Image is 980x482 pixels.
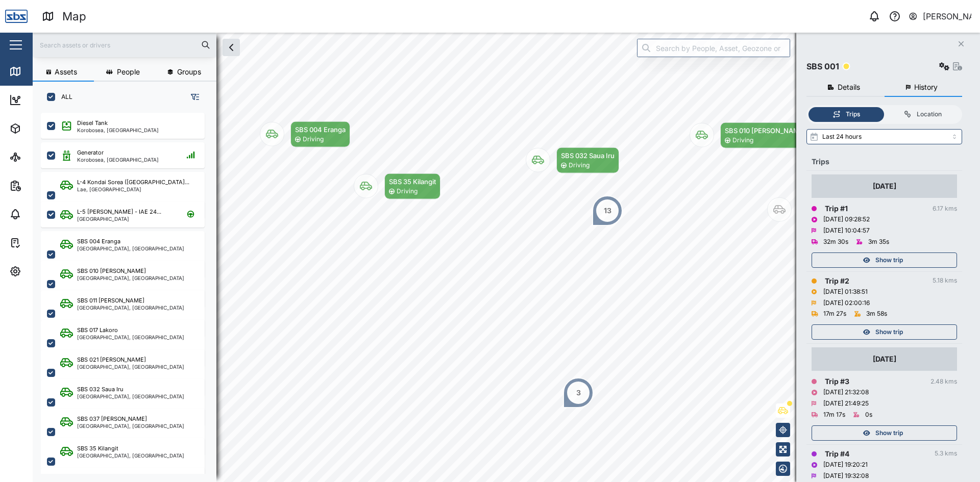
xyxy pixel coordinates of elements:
[914,84,938,91] span: History
[33,33,980,482] canvas: Map
[77,326,118,335] div: SBS 017 Lakoro
[77,394,184,399] div: [GEOGRAPHIC_DATA], [GEOGRAPHIC_DATA]
[935,449,957,459] div: 5.3 kms
[812,425,957,441] button: Show trip
[27,180,61,191] div: Reports
[260,121,350,147] div: Map marker
[77,335,184,340] div: [GEOGRAPHIC_DATA], [GEOGRAPHIC_DATA]
[5,5,28,28] img: Main Logo
[875,426,903,440] span: Show trip
[823,226,870,236] div: [DATE] 10:04:57
[767,197,889,223] div: Map marker
[77,453,184,458] div: [GEOGRAPHIC_DATA], [GEOGRAPHIC_DATA]
[77,275,184,281] div: [GEOGRAPHIC_DATA], [GEOGRAPHIC_DATA]
[825,448,849,460] div: Trip # 4
[77,216,161,221] div: [GEOGRAPHIC_DATA]
[77,423,184,428] div: [GEOGRAPHIC_DATA], [GEOGRAPHIC_DATA]
[77,364,184,369] div: [GEOGRAPHIC_DATA], [GEOGRAPHIC_DATA]
[875,325,903,339] span: Show trip
[690,122,811,148] div: Map marker
[77,178,189,187] div: L-4 Kondai Sorea ([GEOGRAPHIC_DATA]...
[933,204,957,214] div: 6.17 kms
[873,353,896,365] div: [DATE]
[27,209,58,220] div: Alarms
[923,10,972,23] div: [PERSON_NAME]
[823,399,869,409] div: [DATE] 21:49:25
[27,123,58,134] div: Assets
[27,94,72,106] div: Dashboard
[823,410,845,420] div: 17m 17s
[806,60,839,73] div: SBS 001
[823,237,848,247] div: 32m 30s
[576,387,581,398] div: 3
[77,415,147,423] div: SBS 037 [PERSON_NAME]
[397,187,418,196] div: Driving
[725,125,806,136] div: SBS 010 [PERSON_NAME]
[77,237,120,246] div: SBS 004 Eranga
[825,275,849,287] div: Trip # 2
[823,287,868,297] div: [DATE] 01:38:51
[873,181,896,192] div: [DATE]
[930,377,957,387] div: 2.48 kms
[117,68,140,75] span: People
[825,203,848,214] div: Trip # 1
[62,8,86,26] div: Map
[604,205,611,216] div: 13
[303,135,324,144] div: Driving
[77,208,161,216] div: L-5 [PERSON_NAME] - IAE 24...
[846,110,860,119] div: Trips
[389,176,436,187] div: SBS 35 Kilangit
[561,150,615,161] div: SBS 032 Saua Iru
[563,377,594,408] div: Map marker
[77,157,159,162] div: Korobosea, [GEOGRAPHIC_DATA]
[55,93,72,101] label: ALL
[823,215,870,224] div: [DATE] 09:28:52
[77,267,146,275] div: SBS 010 [PERSON_NAME]
[77,128,159,133] div: Korobosea, [GEOGRAPHIC_DATA]
[823,298,870,308] div: [DATE] 02:00:16
[77,385,124,394] div: SBS 032 Saua Iru
[637,39,790,57] input: Search by People, Asset, Geozone or Place
[526,147,619,173] div: Map marker
[77,296,144,305] div: SBS 011 [PERSON_NAME]
[77,246,184,251] div: [GEOGRAPHIC_DATA], [GEOGRAPHIC_DATA]
[27,266,63,277] div: Settings
[77,148,104,157] div: Generator
[27,151,51,163] div: Sites
[569,161,590,170] div: Driving
[908,9,972,23] button: [PERSON_NAME]
[825,376,849,387] div: Trip # 3
[866,309,887,319] div: 3m 58s
[838,84,860,91] span: Details
[39,37,210,53] input: Search assets or drivers
[806,129,962,144] input: Select range
[823,309,846,319] div: 17m 27s
[41,109,216,474] div: grid
[823,471,869,481] div: [DATE] 19:32:08
[868,237,889,247] div: 3m 35s
[354,173,440,199] div: Map marker
[77,119,108,128] div: Diesel Tank
[295,124,346,135] div: SBS 004 Eranga
[77,356,146,364] div: SBS 021 [PERSON_NAME]
[823,460,868,470] div: [DATE] 19:20:21
[875,253,903,267] span: Show trip
[732,136,753,145] div: Driving
[812,252,957,268] button: Show trip
[177,68,201,75] span: Groups
[823,388,869,397] div: [DATE] 21:32:08
[77,305,184,310] div: [GEOGRAPHIC_DATA], [GEOGRAPHIC_DATA]
[917,110,942,119] div: Location
[77,187,189,192] div: Lae, [GEOGRAPHIC_DATA]
[933,276,957,286] div: 5.18 kms
[592,195,623,226] div: Map marker
[77,444,118,453] div: SBS 35 Kilangit
[27,66,50,77] div: Map
[55,68,77,75] span: Assets
[812,324,957,340] button: Show trip
[812,156,957,167] div: Trips
[865,410,872,420] div: 0s
[27,237,55,248] div: Tasks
